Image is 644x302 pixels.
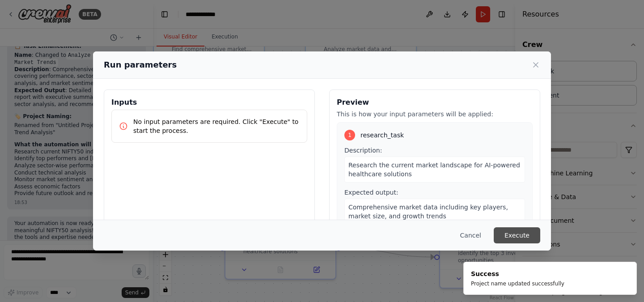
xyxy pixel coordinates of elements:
[348,162,520,178] span: Research the current market landscape for AI-powered healthcare solutions
[337,110,533,119] p: This is how your input parameters will be applied:
[344,130,355,140] div: 1
[453,227,488,243] button: Cancel
[344,189,398,196] span: Expected output:
[104,59,177,71] h2: Run parameters
[494,227,540,243] button: Execute
[471,269,564,278] div: Success
[348,204,508,220] span: Comprehensive market data including key players, market size, and growth trends
[337,97,533,108] h3: Preview
[471,280,564,287] div: Project name updated successfully
[111,97,307,108] h3: Inputs
[360,131,404,140] span: research_task
[133,117,300,135] p: No input parameters are required. Click "Execute" to start the process.
[344,147,382,154] span: Description:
